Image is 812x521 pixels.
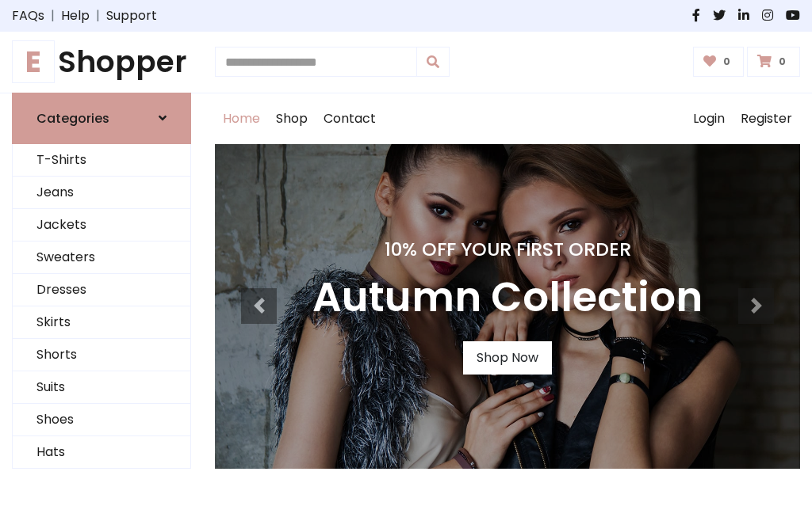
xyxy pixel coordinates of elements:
a: Dresses [13,274,190,306]
a: Help [61,6,90,25]
a: 0 [693,47,745,77]
a: T-Shirts [13,144,190,177]
a: Hats [13,436,190,469]
h3: Autumn Collection [312,273,703,322]
a: Shop [268,93,316,144]
a: Register [733,93,800,144]
a: Shoes [13,404,190,436]
a: Suits [13,371,190,404]
a: Shop Now [463,341,552,375]
a: Shorts [13,339,190,371]
h1: Shopper [12,44,191,80]
span: 0 [719,55,734,69]
a: FAQs [12,6,44,25]
a: Categories [12,93,191,144]
a: EShopper [12,44,191,80]
span: | [44,6,61,25]
span: 0 [775,55,790,69]
a: Skirts [13,306,190,339]
span: | [90,6,106,25]
a: Sweaters [13,241,190,274]
span: E [12,40,55,83]
a: 0 [747,47,800,77]
a: Contact [316,93,384,144]
a: Jeans [13,177,190,209]
a: Login [685,93,733,144]
a: Support [106,6,157,25]
h4: 10% Off Your First Order [312,238,703,260]
h6: Categories [36,111,109,126]
a: Home [215,93,268,144]
a: Jackets [13,209,190,241]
